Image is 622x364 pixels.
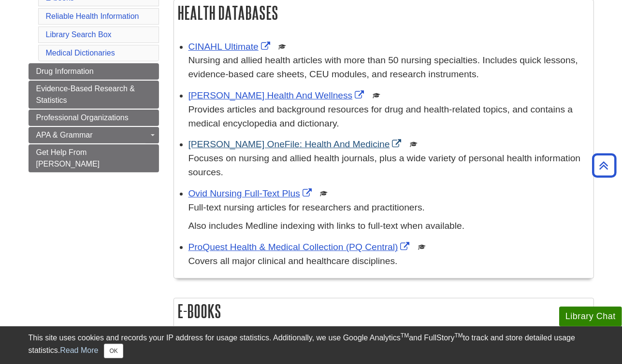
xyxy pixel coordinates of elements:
[29,144,159,172] a: Get Help From [PERSON_NAME]
[46,30,112,39] a: Library Search Box
[188,219,589,233] p: Also includes Medline indexing with links to full-text when available.
[29,332,594,358] div: This site uses cookies and records your IP address for usage statistics. Additionally, we use Goo...
[36,84,135,104] span: Evidence-Based Research & Statistics
[418,243,426,251] img: Scholarly or Peer Reviewed
[559,307,622,326] button: Library Chat
[36,148,100,168] span: Get Help From [PERSON_NAME]
[589,159,620,172] a: Back to Top
[373,92,380,99] img: Scholarly or Peer Reviewed
[36,131,93,139] span: APA & Grammar
[188,54,589,82] p: Nursing and allied health articles with more than 50 nursing specialties. Includes quick lessons,...
[29,110,159,126] a: Professional Organizations
[60,346,98,354] a: Read More
[401,332,409,339] sup: TM
[410,140,418,148] img: Scholarly or Peer Reviewed
[29,63,159,80] a: Drug Information
[188,242,412,252] a: Link opens in new window
[188,103,589,131] p: Provides articles and background resources for drug and health-related topics, and contains a med...
[188,90,367,100] a: Link opens in new window
[455,332,463,339] sup: TM
[320,190,328,197] img: Scholarly or Peer Reviewed
[188,139,404,149] a: Link opens in new window
[278,43,286,51] img: Scholarly or Peer Reviewed
[46,49,115,57] a: Medical Dictionaries
[188,42,273,52] a: Link opens in new window
[188,152,589,180] p: Focuses on nursing and allied health journals, plus a wide variety of personal health information...
[188,201,589,215] p: Full-text nursing articles for researchers and practitioners.
[36,67,94,75] span: Drug Information
[188,254,589,268] p: Covers all major clinical and healthcare disciplines.
[29,81,159,109] a: Evidence-Based Research & Statistics
[104,344,123,358] button: Close
[188,188,314,198] a: Link opens in new window
[36,113,129,122] span: Professional Organizations
[29,127,159,143] a: APA & Grammar
[174,298,593,324] h2: E-books
[46,12,139,20] a: Reliable Health Information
